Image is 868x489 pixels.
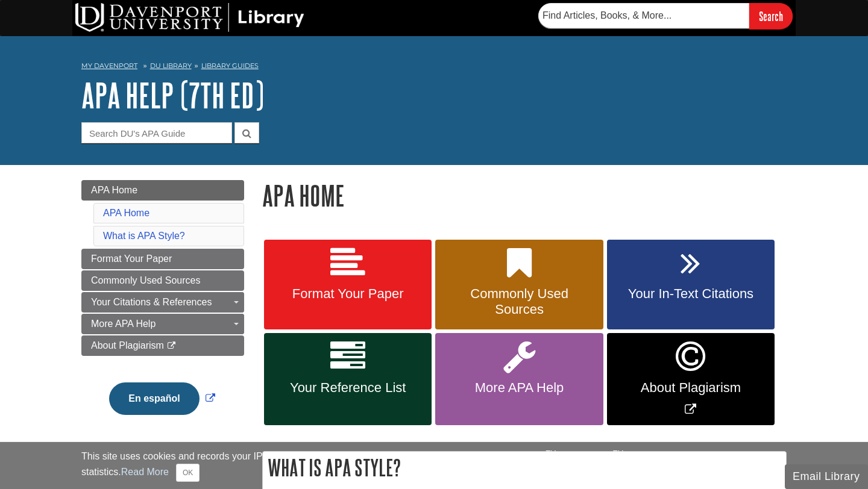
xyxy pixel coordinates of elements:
[263,452,786,484] h2: What is APA Style?
[201,61,259,70] a: Library Guides
[81,292,244,313] a: Your Citations & References
[607,240,775,330] a: Your In-Text Citations
[81,270,244,291] a: Commonly Used Sources
[106,393,218,403] a: Link opens in new window
[81,58,787,77] nav: breadcrumb
[103,231,185,241] a: What is APA Style?
[91,185,137,195] span: APA Home
[150,61,192,70] a: DU Library
[91,340,164,350] span: About Plagiarism
[103,208,149,218] a: APA Home
[81,449,787,482] div: This site uses cookies and records your IP address for usage statistics. Additionally, we use Goo...
[81,61,137,71] a: My Davenport
[435,240,603,330] a: Commonly Used Sources
[176,464,200,482] button: Close
[81,249,244,269] a: Format Your Paper
[435,333,603,425] a: More APA Help
[538,3,749,28] input: Find Articles, Books, & More...
[264,240,432,330] a: Format Your Paper
[262,180,787,211] h1: APA Home
[91,297,212,307] span: Your Citations & References
[91,319,156,329] span: More APA Help
[785,464,868,489] button: Email Library
[444,286,594,317] span: Commonly Used Sources
[616,286,766,302] span: Your In-Text Citations
[264,333,432,425] a: Your Reference List
[81,122,232,143] input: Search DU's APA Guide
[81,335,244,356] a: About Plagiarism
[444,380,594,396] span: More APA Help
[81,180,244,435] div: Guide Page Menu
[91,275,200,285] span: Commonly Used Sources
[81,314,244,334] a: More APA Help
[166,342,177,350] i: This link opens in a new window
[273,286,423,302] span: Format Your Paper
[273,380,423,396] span: Your Reference List
[81,76,264,114] a: APA Help (7th Ed)
[75,3,304,32] img: DU Library
[91,254,172,264] span: Format Your Paper
[121,467,169,477] a: Read More
[109,382,199,415] button: En español
[749,3,793,29] input: Search
[81,180,244,201] a: APA Home
[616,380,766,396] span: About Plagiarism
[607,333,775,425] a: Link opens in new window
[538,3,793,29] form: Searches DU Library's articles, books, and more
